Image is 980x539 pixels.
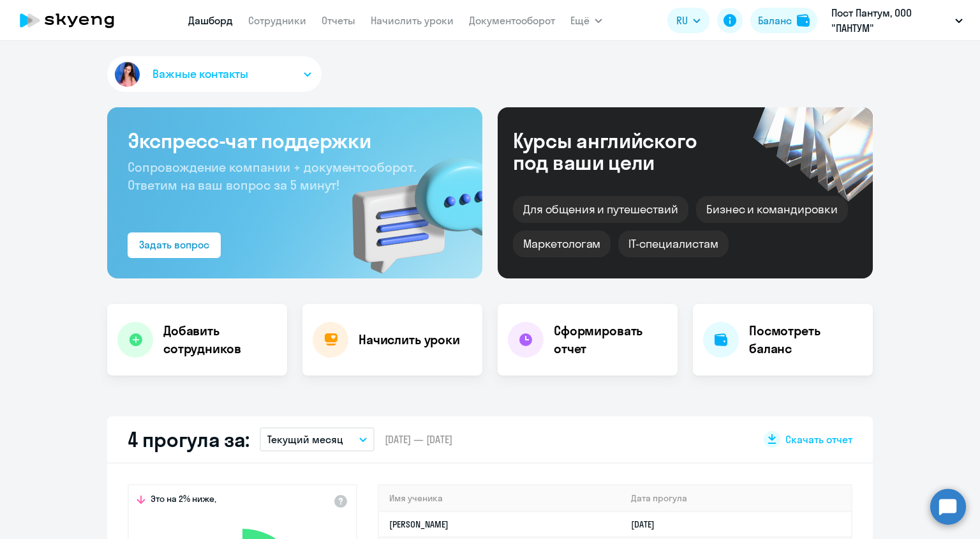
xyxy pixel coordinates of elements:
[128,232,221,258] button: Задать вопрос
[163,322,277,358] h4: Добавить сотрудников
[151,493,216,508] span: Это на 2% ниже,
[112,59,142,89] img: avatar
[825,5,969,36] button: Пост Пантум, ООО "ПАНТУМ"
[785,432,852,446] span: Скачать отчет
[322,14,355,27] a: Отчеты
[152,66,248,82] span: Важные контакты
[107,56,322,92] button: Важные контакты
[570,13,590,28] span: Ещё
[621,485,851,512] th: Дата прогула
[128,128,462,153] h3: Экспресс-чат поддержки
[385,432,452,446] span: [DATE] — [DATE]
[260,427,375,452] button: Текущий месяц
[389,519,449,530] a: [PERSON_NAME]
[513,231,611,257] div: Маркетологам
[359,331,460,349] h4: Начислить уроки
[749,322,863,358] h4: Посмотреть баланс
[797,14,810,27] img: balance
[570,8,602,33] button: Ещё
[758,13,792,28] div: Баланс
[334,135,482,278] img: bg-img
[513,196,688,223] div: Для общения и путешествий
[618,231,728,257] div: IT-специалистам
[676,13,688,28] span: RU
[128,427,249,452] h2: 4 прогула за:
[631,519,665,530] a: [DATE]
[513,130,731,173] div: Курсы английского под ваши цели
[379,485,621,512] th: Имя ученика
[248,14,306,27] a: Сотрудники
[371,14,454,27] a: Начислить уроки
[139,237,209,252] div: Задать вопрос
[469,14,555,27] a: Документооборот
[696,196,848,223] div: Бизнес и командировки
[667,8,709,33] button: RU
[831,5,950,36] p: Пост Пантум, ООО "ПАНТУМ"
[750,8,817,33] button: Балансbalance
[267,432,343,447] p: Текущий месяц
[554,322,667,358] h4: Сформировать отчет
[188,14,233,27] a: Дашборд
[128,159,416,193] span: Сопровождение компании + документооборот. Ответим на ваш вопрос за 5 минут!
